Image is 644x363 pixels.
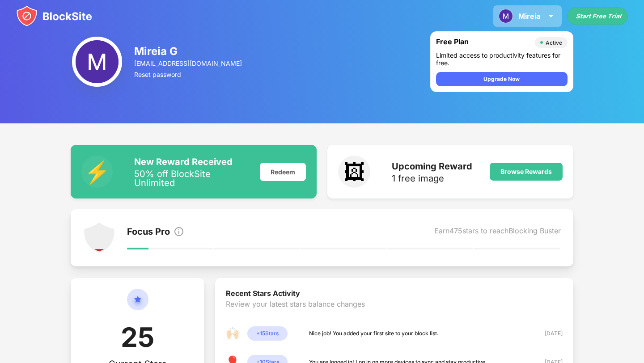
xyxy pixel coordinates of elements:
div: ⚡️ [81,156,112,188]
img: info.svg [174,226,184,237]
div: Nice job! You added your first site to your block list. [309,329,439,338]
div: Recent Stars Activity [226,289,562,300]
div: 50% off BlockSite Unlimited [134,169,249,187]
div: Limited access to productivity features for free. [436,51,568,67]
div: Focus Pro [127,226,170,239]
div: Redeem [260,163,306,181]
div: New Reward Received [134,156,249,167]
div: [DATE] [531,329,563,338]
img: ACg8ocIr9zsBI1VRT5VYR3Fq8n7KFcaGWstfjnD68J7kpGPhVJunUHU=s96-c [72,37,122,87]
div: Active [546,39,562,46]
div: 🖼 [338,156,370,188]
div: Browse Rewards [500,168,552,175]
img: ACg8ocIr9zsBI1VRT5VYR3Fq8n7KFcaGWstfjnD68J7kpGPhVJunUHU=s96-c [499,9,513,23]
div: 1 free image [392,174,472,183]
img: points-level-1.svg [83,222,115,254]
div: animation [567,7,628,25]
div: Free Plan [436,37,530,48]
div: + 15 Stars [247,326,288,341]
div: 25 [121,321,154,359]
div: Mireia G [134,45,243,58]
div: Earn 475 stars to reach Blocking Buster [434,226,561,239]
div: Upgrade Now [483,75,520,84]
div: Review your latest stars balance changes [226,300,562,326]
div: 🙌🏻 [226,326,240,341]
div: Reset password [134,71,243,78]
img: circle-star.svg [127,289,148,321]
div: [EMAIL_ADDRESS][DOMAIN_NAME] [134,59,243,67]
img: blocksite-icon.svg [16,5,92,27]
div: Mireia [518,12,540,21]
div: Upcoming Reward [392,161,472,172]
